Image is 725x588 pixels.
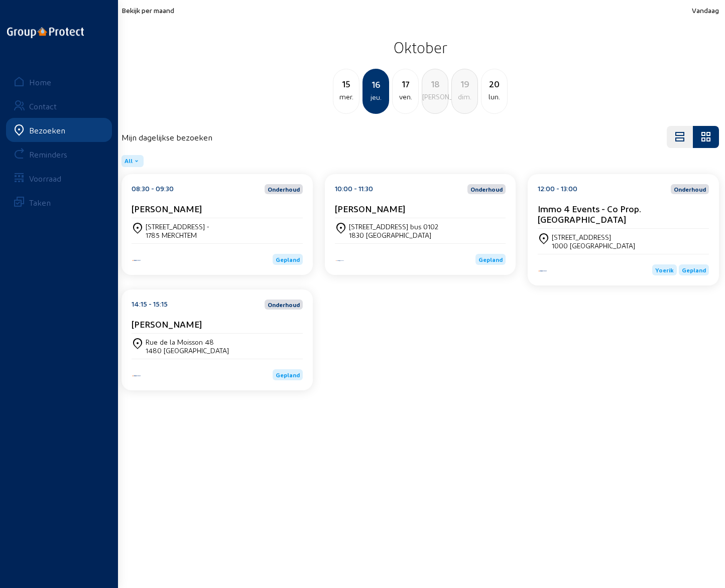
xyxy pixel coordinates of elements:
cam-card-title: [PERSON_NAME] [335,203,405,214]
img: Aqua Protect [132,374,142,377]
div: 19 [452,77,477,91]
h2: Oktober [122,35,719,60]
cam-card-title: [PERSON_NAME] [132,203,202,214]
span: Vandaag [692,6,719,15]
a: Contact [6,94,112,118]
a: Taken [6,190,112,214]
span: Onderhoud [470,186,503,192]
div: [STREET_ADDRESS] - [146,222,209,231]
span: Gepland [682,266,706,273]
cam-card-title: [PERSON_NAME] [132,319,202,329]
div: 18 [422,77,448,91]
div: 17 [393,77,418,91]
div: 20 [481,77,507,91]
div: 1785 MERCHTEM [146,231,209,239]
div: dim. [452,91,477,103]
div: 10:00 - 11:30 [335,184,373,194]
div: 1830 [GEOGRAPHIC_DATA] [349,231,438,239]
div: 08:30 - 09:30 [132,184,174,194]
span: Onderhoud [674,186,706,192]
img: Aqua Protect [132,259,142,262]
span: Gepland [276,256,300,263]
div: Taken [29,198,51,207]
div: lun. [481,91,507,103]
div: Rue de la Moisson 48 [146,338,229,346]
div: 12:00 - 13:00 [538,184,577,194]
div: jeu. [364,91,388,103]
div: Reminders [29,150,67,159]
img: Aqua Protect [538,269,548,272]
div: Voorraad [29,174,61,183]
h4: Mijn dagelijkse bezoeken [122,132,212,142]
span: Onderhoud [268,186,300,192]
span: Yoerik [655,266,674,273]
a: Voorraad [6,166,112,190]
div: 1000 [GEOGRAPHIC_DATA] [552,241,635,250]
div: Contact [29,101,57,111]
a: Home [6,70,112,94]
div: [PERSON_NAME]. [422,91,448,103]
div: mer. [333,91,359,103]
span: Bekijk per maand [122,6,174,15]
span: Gepland [276,371,300,378]
span: Gepland [478,256,503,263]
div: 15 [333,77,359,91]
img: Energy Protect HVAC [335,259,345,262]
div: Bezoeken [29,125,65,135]
a: Bezoeken [6,118,112,142]
div: 16 [364,77,388,91]
div: ven. [393,91,418,103]
span: All [125,157,133,165]
div: 14:15 - 15:15 [132,300,168,310]
span: Onderhoud [268,302,300,308]
img: logo-oneline.png [7,27,84,38]
a: Reminders [6,142,112,166]
div: [STREET_ADDRESS] [552,233,635,241]
div: [STREET_ADDRESS] bus 0102 [349,222,438,231]
cam-card-title: Immo 4 Events - Co Prop. [GEOGRAPHIC_DATA] [538,203,641,224]
div: Home [29,77,51,87]
div: 1480 [GEOGRAPHIC_DATA] [146,346,229,355]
